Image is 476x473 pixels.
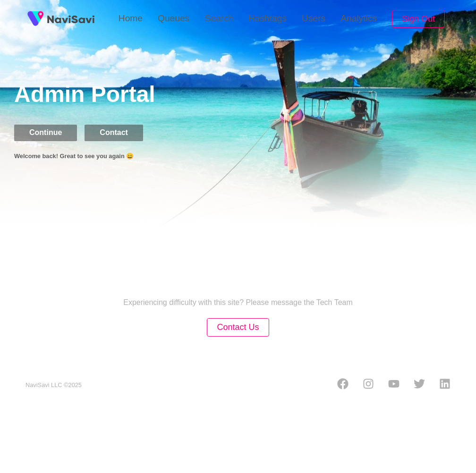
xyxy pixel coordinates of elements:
[14,128,85,136] a: Continue
[439,378,450,392] a: LinkedIn
[85,125,143,141] button: Contact
[207,323,269,331] a: Contact Us
[414,378,425,392] a: Twitter
[337,378,348,392] a: Facebook
[388,378,399,392] a: Youtube
[85,128,151,136] a: Contact
[47,14,94,24] img: fireSpot
[14,125,77,141] button: Continue
[123,298,353,307] p: Experiencing difficulty with this site? Please message the Tech Team
[14,81,476,110] h1: Admin Portal
[25,382,82,389] small: NaviSavi LLC © 2025
[363,378,374,392] a: Instagram
[207,318,269,337] button: Contact Us
[24,7,47,31] img: fireSpot
[392,10,445,28] button: Sign Out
